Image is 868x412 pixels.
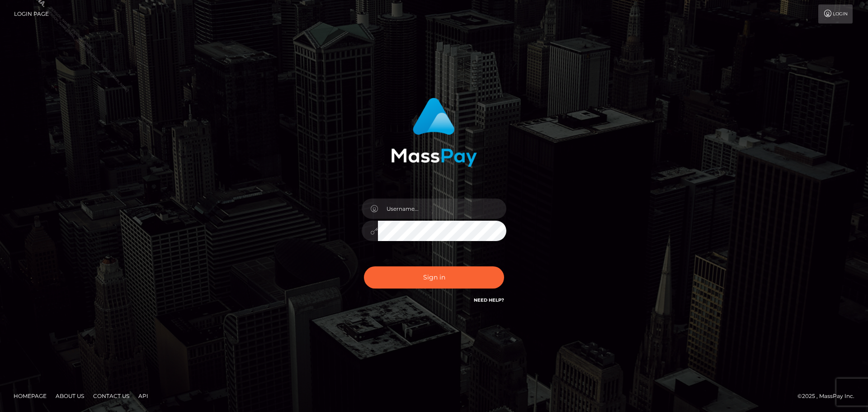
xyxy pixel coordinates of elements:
[364,266,504,289] button: Sign in
[474,297,504,303] a: Need Help?
[391,98,477,167] img: MassPay Login
[14,5,49,24] a: Login Page
[10,389,50,403] a: Homepage
[378,199,506,219] input: Username...
[818,5,853,24] a: Login
[797,391,861,401] div: © 2025 , MassPay Inc.
[135,389,152,403] a: API
[90,389,133,403] a: Contact Us
[52,389,88,403] a: About Us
